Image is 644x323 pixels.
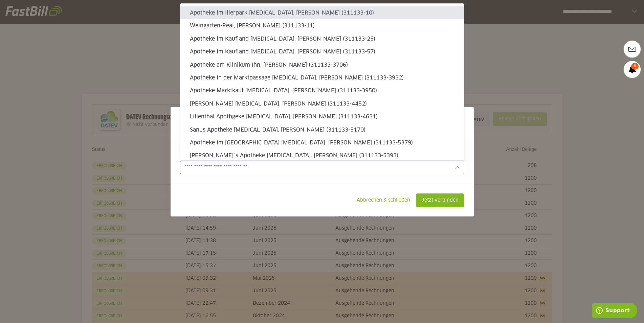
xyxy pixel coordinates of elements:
sl-option: Apotheke am Klinikum Ihn. [PERSON_NAME] (311133-3706) [180,59,464,71]
sl-option: Apotheke im Illerpark [MEDICAL_DATA]. [PERSON_NAME] (311133-10) [180,6,464,19]
sl-option: Apotheke Marktkauf [MEDICAL_DATA]. [PERSON_NAME] (311133-3950) [180,84,464,97]
sl-option: Apotheke im [GEOGRAPHIC_DATA] [MEDICAL_DATA]. [PERSON_NAME] (311133-5379) [180,136,464,149]
sl-option: Lilienthal Apothgeke [MEDICAL_DATA]. [PERSON_NAME] (311133-4631) [180,110,464,123]
sl-option: Sanus Apotheke [MEDICAL_DATA]. [PERSON_NAME] (311133-5170) [180,123,464,136]
a: 6 [624,61,641,78]
sl-option: Weingarten-Real, [PERSON_NAME] (311133-11) [180,19,464,32]
sl-option: [PERSON_NAME] [MEDICAL_DATA]. [PERSON_NAME] (311133-4452) [180,97,464,110]
sl-button: Abbrechen & schließen [351,193,416,207]
sl-option: [PERSON_NAME]`s Apotheke [MEDICAL_DATA]. [PERSON_NAME] (311133-5393) [180,149,464,162]
sl-option: Apotheke in der Marktpassage [MEDICAL_DATA]. [PERSON_NAME] (311133-3932) [180,71,464,84]
sl-option: Apotheke im Kaufland [MEDICAL_DATA]. [PERSON_NAME] (311133-57) [180,45,464,58]
span: 6 [631,63,639,70]
sl-button: Jetzt verbinden [416,193,464,207]
iframe: Öffnet ein Widget, in dem Sie weitere Informationen finden [592,303,637,320]
sl-option: Apotheke im Kaufland [MEDICAL_DATA]. [PERSON_NAME] (311133-25) [180,32,464,45]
